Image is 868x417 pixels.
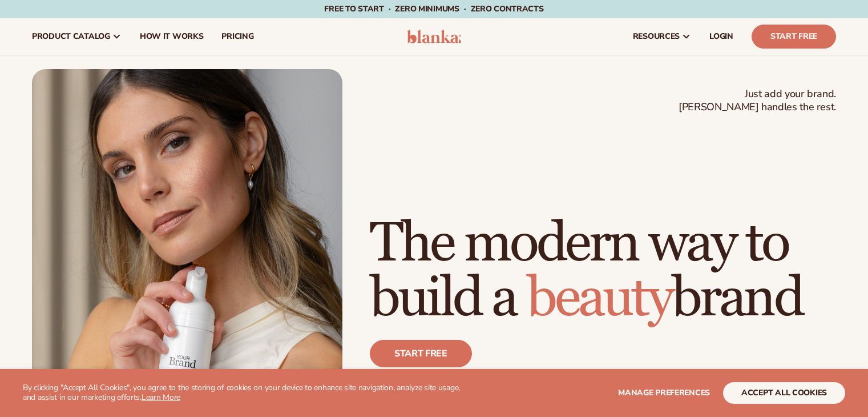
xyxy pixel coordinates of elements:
[752,25,836,49] a: Start Free
[624,18,700,55] a: resources
[131,18,213,55] a: How It Works
[723,382,845,404] button: accept all cookies
[324,3,543,14] span: Free to start · ZERO minimums · ZERO contracts
[212,18,263,55] a: pricing
[140,32,204,41] span: How It Works
[370,340,472,367] a: Start free
[142,392,180,403] a: Learn More
[221,32,253,41] span: pricing
[527,265,672,332] span: beauty
[407,30,461,43] img: logo
[23,383,473,403] p: By clicking "Accept All Cookies", you agree to the storing of cookies on your device to enhance s...
[679,87,836,114] span: Just add your brand. [PERSON_NAME] handles the rest.
[23,18,131,55] a: product catalog
[618,382,710,404] button: Manage preferences
[618,387,710,398] span: Manage preferences
[633,32,680,41] span: resources
[370,216,836,326] h1: The modern way to build a brand
[700,18,742,55] a: LOGIN
[709,32,733,41] span: LOGIN
[32,32,110,41] span: product catalog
